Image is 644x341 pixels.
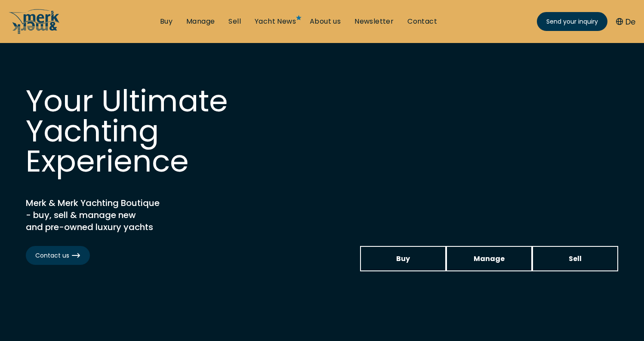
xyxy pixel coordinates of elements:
span: Contact us [35,251,80,260]
a: Manage [446,246,532,271]
a: Yacht News [255,17,296,26]
h2: Merk & Merk Yachting Boutique - buy, sell & manage new and pre-owned luxury yachts [26,197,241,233]
a: Manage [186,17,215,26]
span: Manage [474,253,505,264]
a: Newsletter [354,17,394,26]
span: Send your inquiry [546,17,598,26]
a: Buy [160,17,173,26]
a: Buy [360,246,446,271]
a: Sell [532,246,618,271]
a: Contact [407,17,437,26]
button: De [616,16,635,28]
span: Buy [396,253,410,264]
a: Send your inquiry [537,12,607,31]
a: About us [310,17,341,26]
span: Sell [569,253,582,264]
a: Contact us [26,246,90,265]
h1: Your Ultimate Yachting Experience [26,86,284,176]
a: Sell [228,17,241,26]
